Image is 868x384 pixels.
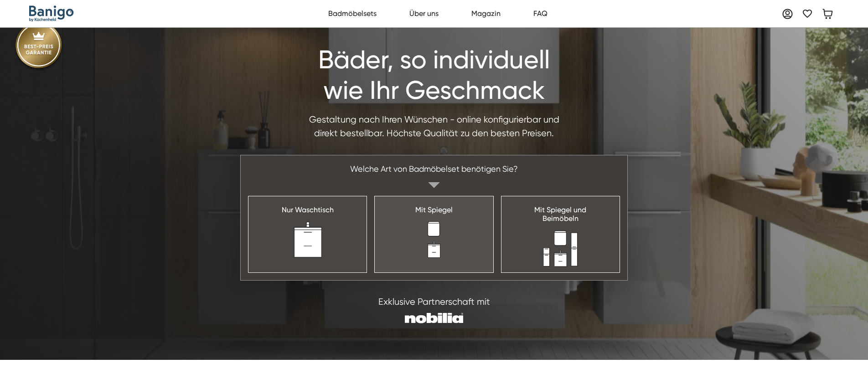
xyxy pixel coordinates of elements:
[248,196,367,272] a: Nur Waschtisch
[415,205,453,214] div: Mit Spiegel
[306,45,562,106] h1: Bäder, so individuell wie Ihr Geschmack
[323,5,382,23] a: Badmöbelsets
[404,5,444,23] a: Über uns
[374,196,493,272] a: Mit Spiegel
[466,5,506,23] a: Magazin
[534,205,586,223] div: Mit Spiegel und Beimöbeln
[528,5,553,23] a: FAQ
[343,155,525,182] div: Welche Art von Badmöbelset benötigen Sie?
[282,205,334,214] div: Nur Waschtisch
[501,196,620,272] a: Mit Spiegel undBeimöbeln
[378,295,490,309] div: Exklusive Partnerschaft mit
[306,113,562,140] div: Gestaltung nach Ihren Wünschen - online konfigurierbar und direkt bestellbar. Höchste Qualität zu...
[29,5,74,22] a: home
